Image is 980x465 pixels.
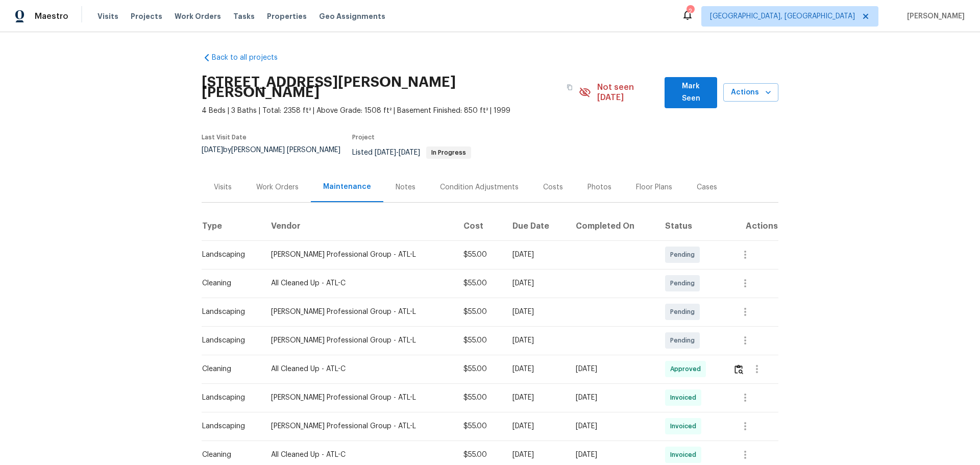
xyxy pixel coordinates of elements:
[670,421,700,431] span: Invoiced
[512,307,559,317] div: [DATE]
[670,450,700,460] span: Invoiced
[734,364,743,374] img: Review Icon
[440,182,519,192] div: Condition Adjustments
[202,146,223,154] span: [DATE]
[731,86,770,99] span: Actions
[455,212,504,240] th: Cost
[202,134,247,140] span: Last Visit Date
[512,250,559,260] div: [DATE]
[214,182,232,192] div: Visits
[512,364,559,374] div: [DATE]
[35,11,68,21] span: Maestro
[463,335,496,346] div: $55.00
[504,212,568,240] th: Due Date
[512,278,559,288] div: [DATE]
[463,278,496,288] div: $55.00
[673,80,709,105] span: Mark Seen
[375,149,420,156] span: -
[202,421,255,431] div: Landscaping
[463,364,496,374] div: $55.00
[202,77,560,97] h2: [STREET_ADDRESS][PERSON_NAME][PERSON_NAME]
[97,11,118,21] span: Visits
[202,278,255,288] div: Cleaning
[512,335,559,346] div: [DATE]
[319,11,385,21] span: Geo Assignments
[263,212,455,240] th: Vendor
[687,6,694,16] div: 2
[202,393,255,403] div: Landscaping
[512,421,559,431] div: [DATE]
[375,149,396,156] span: [DATE]
[670,364,705,374] span: Approved
[271,250,447,260] div: [PERSON_NAME] Professional Group - ATL-L
[271,278,447,288] div: All Cleaned Up - ATL-C
[399,149,420,156] span: [DATE]
[576,364,649,374] div: [DATE]
[636,182,672,192] div: Floor Plans
[560,78,579,96] button: Copy Address
[271,335,447,346] div: [PERSON_NAME] Professional Group - ATL-L
[670,278,699,288] span: Pending
[271,393,447,403] div: [PERSON_NAME] Professional Group - ATL-L
[271,421,447,431] div: [PERSON_NAME] Professional Group - ATL-L
[657,212,725,240] th: Status
[427,150,470,156] span: In Progress
[710,11,855,21] span: [GEOGRAPHIC_DATA], [GEOGRAPHIC_DATA]
[576,421,649,431] div: [DATE]
[512,450,559,460] div: [DATE]
[723,83,778,102] button: Actions
[463,421,496,431] div: $55.00
[576,393,649,403] div: [DATE]
[202,146,352,166] div: by [PERSON_NAME] [PERSON_NAME]
[463,307,496,317] div: $55.00
[697,182,717,192] div: Cases
[202,250,255,260] div: Landscaping
[271,364,447,374] div: All Cleaned Up - ATL-C
[587,182,611,192] div: Photos
[463,250,496,260] div: $55.00
[670,307,699,317] span: Pending
[396,182,415,192] div: Notes
[512,393,559,403] div: [DATE]
[903,11,965,21] span: [PERSON_NAME]
[202,307,255,317] div: Landscaping
[267,11,307,21] span: Properties
[576,450,649,460] div: [DATE]
[271,450,447,460] div: All Cleaned Up - ATL-C
[670,250,699,260] span: Pending
[202,53,300,63] a: Back to all projects
[175,11,221,21] span: Work Orders
[725,212,778,240] th: Actions
[271,307,447,317] div: [PERSON_NAME] Professional Group - ATL-L
[733,357,745,381] button: Review Icon
[202,212,263,240] th: Type
[202,335,255,346] div: Landscaping
[202,450,255,460] div: Cleaning
[568,212,657,240] th: Completed On
[352,149,471,156] span: Listed
[256,182,299,192] div: Work Orders
[597,82,659,103] span: Not seen [DATE]
[665,77,717,108] button: Mark Seen
[463,393,496,403] div: $55.00
[670,335,699,346] span: Pending
[323,182,371,192] div: Maintenance
[670,393,700,403] span: Invoiced
[463,450,496,460] div: $55.00
[352,134,375,140] span: Project
[233,13,255,20] span: Tasks
[202,364,255,374] div: Cleaning
[543,182,563,192] div: Costs
[202,106,579,116] span: 4 Beds | 3 Baths | Total: 2358 ft² | Above Grade: 1508 ft² | Basement Finished: 850 ft² | 1999
[131,11,162,21] span: Projects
